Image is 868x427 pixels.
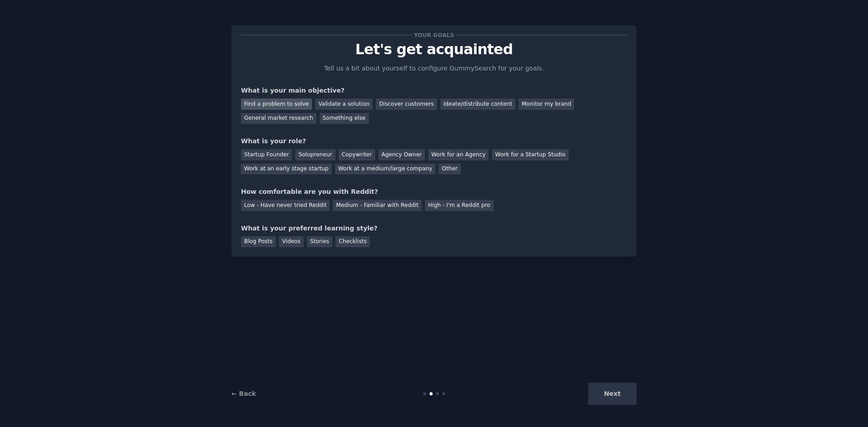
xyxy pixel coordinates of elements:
div: Work at an early stage startup [241,164,332,175]
div: How comfortable are you with Reddit? [241,187,627,197]
div: Ideate/distribute content [440,99,515,110]
div: Copywriter [339,149,375,160]
div: Medium - Familiar with Reddit [333,200,421,211]
div: What is your role? [241,136,627,146]
div: Work at a medium/large company [335,164,435,175]
p: Let's get acquainted [241,42,627,57]
div: General market research [241,113,316,124]
div: Work for a Startup Studio [492,149,568,160]
div: Monitor my brand [519,99,574,110]
div: Discover customers [376,99,437,110]
div: Stories [307,236,332,248]
div: Find a problem to solve [241,99,312,110]
div: Solopreneur [295,149,335,160]
div: Validate a solution [315,99,373,110]
div: What is your main objective? [241,86,627,95]
div: Blog Posts [241,236,276,248]
p: Tell us a bit about yourself to configure GummySearch for your goals. [320,64,548,73]
div: Startup Founder [241,149,292,160]
span: Your goals [412,30,456,40]
div: Low - Have never tried Reddit [241,200,330,211]
div: What is your preferred learning style? [241,224,627,233]
div: Other [439,164,461,175]
div: Agency Owner [378,149,425,160]
a: ← Back [231,390,256,397]
div: Videos [279,236,304,248]
div: Work for an Agency [428,149,489,160]
div: Something else [320,113,369,124]
div: Checklists [335,236,370,248]
div: High - I'm a Reddit pro [425,200,494,211]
